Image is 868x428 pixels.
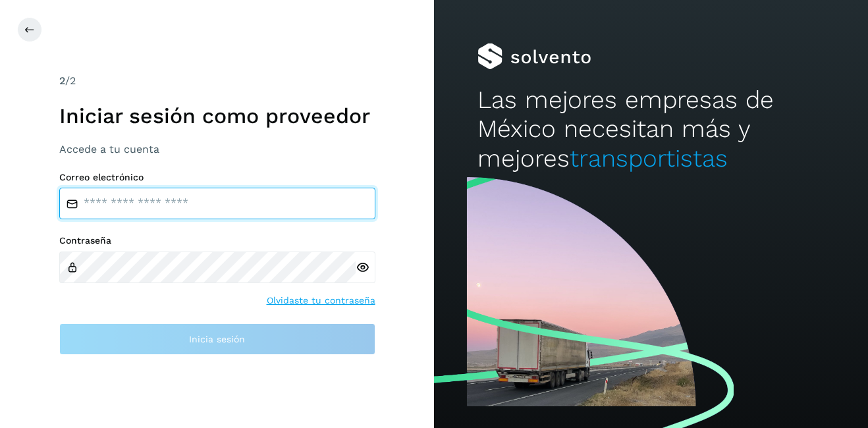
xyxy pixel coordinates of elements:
a: Olvidaste tu contraseña [267,294,375,308]
h3: Accede a tu cuenta [59,143,375,155]
span: 2 [59,74,65,87]
label: Correo electrónico [59,172,375,183]
button: Inicia sesión [59,323,375,355]
h1: Iniciar sesión como proveedor [59,103,375,128]
div: /2 [59,73,375,89]
h2: Las mejores empresas de México necesitan más y mejores [477,86,825,173]
span: transportistas [570,144,728,173]
label: Contraseña [59,235,375,246]
span: Inicia sesión [189,334,245,344]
